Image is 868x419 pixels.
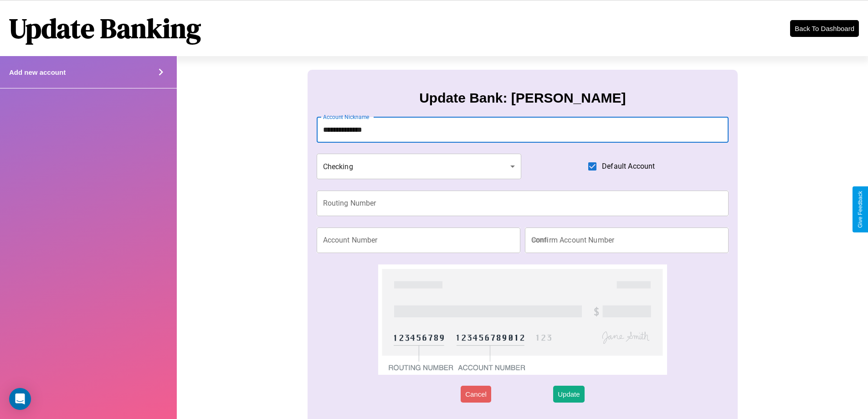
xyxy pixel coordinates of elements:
img: check [378,264,667,375]
label: Account Nickname [323,113,370,121]
h4: Add new account [9,68,66,76]
div: Give Feedback [857,191,863,228]
div: Open Intercom Messenger [9,388,31,410]
button: Back To Dashboard [790,20,859,37]
button: Update [553,386,584,403]
span: Default Account [602,161,655,172]
h1: Update Banking [9,10,201,47]
button: Cancel [461,386,491,403]
h3: Update Bank: [PERSON_NAME] [419,90,626,106]
div: Checking [317,154,522,179]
